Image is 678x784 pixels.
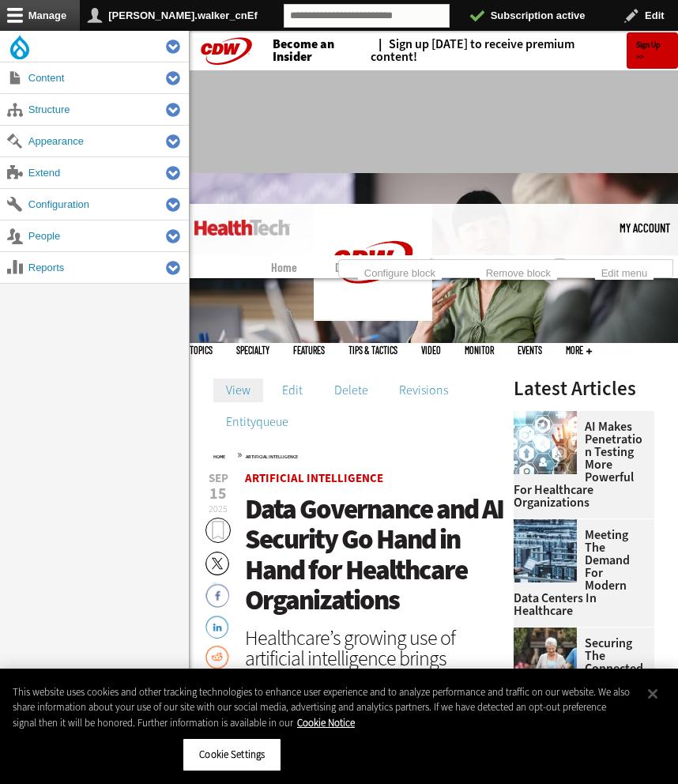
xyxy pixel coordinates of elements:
a: Artificial Intelligence [246,454,298,460]
a: engineer with laptop overlooking data center [514,519,585,532]
h3: Latest Articles [514,379,654,398]
a: Events [518,345,542,355]
a: Delete [322,379,381,402]
span: More [566,345,592,355]
a: CDW [314,308,432,325]
a: More information about your privacy [297,716,355,729]
a: Premium Content [421,255,517,278]
a: Edit menu [595,262,654,280]
img: Home [194,220,290,236]
span: 15 [205,486,231,502]
span: 2025 [209,503,228,515]
a: Sign Up [627,32,678,69]
a: AI Makes Penetration Testing More Powerful for Healthcare Organizations [514,420,645,509]
div: » [213,448,504,461]
a: Edit [269,379,315,402]
img: Healthcare and hacking concept [514,411,577,474]
div: This website uses cookies and other tracking technologies to enhance user experience and to analy... [13,684,631,731]
a: Features [293,345,325,355]
img: nurse walks with senior woman through a garden [514,628,577,691]
a: Dashboard [335,255,383,278]
a: Meeting the Demand for Modern Data Centers in Healthcare [514,529,645,617]
span: Data Governance and AI Security Go Hand in Hand for Healthcare Organizations [245,491,503,619]
button: Close [635,677,670,711]
img: Home [314,204,432,321]
span: Specialty [236,345,269,355]
a: My Account [620,204,670,251]
button: Cookie Settings [183,738,281,771]
a: Home [271,255,297,278]
a: Healthcare and hacking concept [514,411,585,424]
a: MonITor [465,345,494,355]
a: Video [421,345,441,355]
a: Sign up [DATE] to receive premium content! [371,38,611,63]
div: Healthcare’s growing use of artificial intelligence brings powerful benefits. But it also creates... [245,628,504,730]
span: Sep [205,473,231,484]
a: Entityqueue [213,410,301,434]
a: Become an Insider [273,38,371,63]
img: woman discusses data governance [190,173,678,343]
a: Saved [555,255,597,278]
a: Artificial Intelligence [245,470,383,486]
a: Revisions [386,379,461,402]
a: Tips & Tactics [348,345,397,355]
span: Topics [190,345,213,355]
a: Configure block [358,262,442,280]
a: Home [213,454,225,460]
a: Remove block [480,262,557,280]
img: engineer with laptop overlooking data center [514,519,577,582]
a: nurse walks with senior woman through a garden [514,628,585,640]
a: View [213,379,263,402]
div: User menu [620,204,670,251]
